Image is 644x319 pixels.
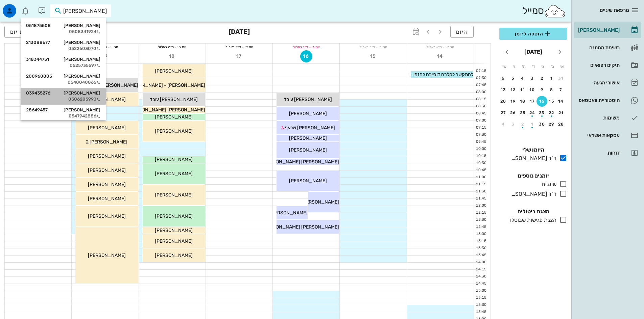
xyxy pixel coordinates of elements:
[474,75,488,81] div: 07:30
[527,110,538,115] div: 24
[206,44,272,50] div: יום ד׳ - כ״ד באלול
[508,107,519,118] button: 26
[556,96,567,107] button: 14
[233,50,245,62] button: 17
[26,23,51,28] span: 051875508
[508,76,519,81] div: 5
[527,76,538,81] div: 3
[517,84,528,95] button: 11
[522,45,545,59] button: [DATE]
[517,76,528,81] div: 4
[508,96,519,107] button: 19
[284,97,332,102] span: [PERSON_NAME] עובד
[88,167,126,173] span: [PERSON_NAME]
[474,104,488,109] div: 08:30
[517,73,528,84] button: 4
[546,122,557,127] div: 29
[548,61,557,72] th: ב׳
[558,61,567,72] th: א׳
[556,76,567,81] div: 31
[155,192,193,198] span: [PERSON_NAME]
[536,73,547,84] button: 2
[474,295,488,301] div: 15:15
[522,4,566,18] div: סמייל
[574,39,641,56] a: רשימת המתנה
[498,119,509,130] button: 4
[517,87,528,92] div: 11
[527,99,538,104] div: 17
[270,210,308,216] span: [PERSON_NAME]
[546,99,557,104] div: 15
[546,96,557,107] button: 15
[229,26,250,39] h3: [DATE]
[474,153,488,159] div: 10:15
[509,61,518,72] th: ו׳
[26,63,100,68] div: 0525735597
[474,217,488,223] div: 12:30
[26,40,100,45] div: [PERSON_NAME]
[474,203,488,209] div: 12:00
[517,96,528,107] button: 18
[155,114,193,120] span: [PERSON_NAME]
[155,228,193,233] span: [PERSON_NAME]
[88,213,126,219] span: [PERSON_NAME]
[577,115,620,121] div: משימות
[546,119,557,130] button: 29
[450,26,474,38] button: היום
[529,61,538,72] th: ד׳
[556,84,567,95] button: 7
[474,260,488,265] div: 14:00
[527,84,538,95] button: 10
[556,110,567,115] div: 21
[10,29,37,35] span: תצוגת יום
[536,87,547,92] div: 9
[500,61,509,72] th: ש׳
[536,107,547,118] button: 23
[155,128,193,134] span: [PERSON_NAME]
[499,208,567,216] h4: הצגת ביטולים
[289,135,327,141] span: [PERSON_NAME]
[474,68,488,74] div: 07:15
[233,53,245,59] span: 17
[508,87,519,92] div: 12
[474,118,488,124] div: 09:00
[577,150,620,156] div: דוחות
[546,73,557,84] button: 1
[4,26,42,38] button: תצוגת יום
[139,44,206,50] div: יום ה׳ - כ״ה באלול
[434,50,446,62] button: 14
[474,189,488,194] div: 11:30
[367,53,379,59] span: 15
[536,122,547,127] div: 30
[498,122,509,127] div: 4
[527,122,538,127] div: 1
[517,119,528,130] button: 2
[517,99,528,104] div: 18
[26,46,100,51] div: 0522603070
[285,125,335,131] span: [PERSON_NAME] שלאף
[155,213,193,219] span: [PERSON_NAME]
[577,27,620,33] div: [PERSON_NAME]
[556,87,567,92] div: 7
[474,175,488,180] div: 11:00
[474,167,488,173] div: 10:45
[26,97,100,102] div: 0506205993
[498,84,509,95] button: 13
[262,224,339,230] span: [PERSON_NAME] [PERSON_NAME]
[474,267,488,272] div: 14:15
[546,76,557,81] div: 1
[527,96,538,107] button: 17
[166,53,178,59] span: 18
[26,29,100,34] div: 0508341924
[508,84,519,95] button: 12
[262,159,339,165] span: [PERSON_NAME] [PERSON_NAME]
[405,72,473,77] span: להתקשר לקלרה דובייבה להזמין תור
[574,127,641,143] a: עסקאות אשראי
[474,238,488,244] div: 13:15
[519,61,528,72] th: ה׳
[88,182,126,187] span: [PERSON_NAME]
[26,113,100,119] div: 0547942886
[474,132,488,138] div: 09:30
[501,46,513,58] button: חודש הבא
[155,252,193,258] span: [PERSON_NAME]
